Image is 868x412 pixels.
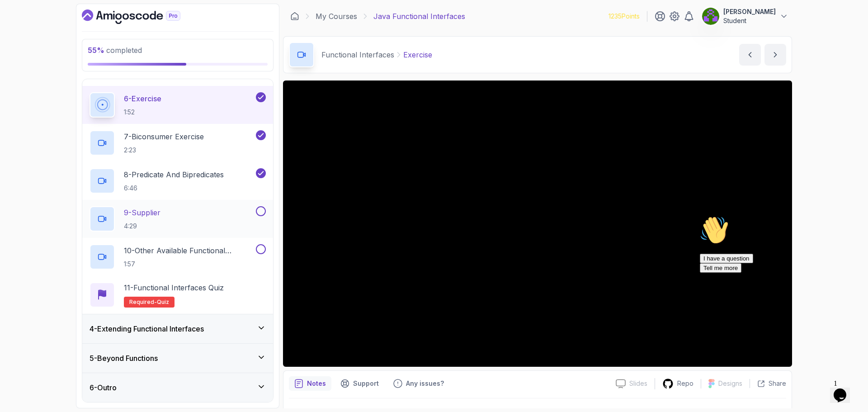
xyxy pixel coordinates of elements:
a: My Courses [316,11,357,22]
button: Feedback button [388,376,449,391]
p: 1:52 [124,108,161,117]
p: Student [723,16,776,25]
button: previous content [739,44,761,66]
span: Hi! How can we help? [4,27,90,34]
button: 6-Exercise1:52 [90,92,266,118]
a: Dashboard [82,9,201,24]
p: Any issues? [406,379,444,388]
p: [PERSON_NAME] [723,7,776,16]
p: 9 - Supplier [124,207,160,218]
a: Repo [655,378,701,389]
p: 1:57 [124,260,254,269]
p: 1235 Points [609,12,640,21]
button: 9-Supplier4:29 [90,206,266,232]
p: 6:46 [124,184,224,193]
p: Functional Interfaces [321,49,394,60]
button: I have a question [4,42,57,51]
p: Exercise [403,49,432,60]
span: Required- [129,298,157,306]
p: 7 - Biconsumer Exercise [124,131,204,142]
button: next content [764,44,786,66]
button: 7-Biconsumer Exercise2:23 [90,130,266,156]
iframe: chat widget [696,212,859,371]
button: Tell me more [4,51,45,61]
p: Repo [677,379,693,388]
p: Share [769,379,786,388]
p: Slides [629,379,647,388]
h3: 6 - Outro [90,382,117,393]
button: Support button [335,376,384,391]
a: Dashboard [290,12,299,21]
h3: 4 - Extending Functional Interfaces [90,323,204,334]
h3: 5 - Beyond Functions [90,353,158,364]
button: notes button [289,376,331,391]
iframe: 6 - Exercise [283,81,792,367]
button: 6-Outro [82,373,273,402]
p: Support [353,379,379,388]
p: Notes [307,379,326,388]
p: 4:29 [124,222,160,231]
p: 6 - Exercise [124,93,161,104]
button: user profile image[PERSON_NAME]Student [702,7,788,25]
img: :wave: [4,4,33,33]
button: 11-Functional Interfaces QuizRequired-quiz [90,282,266,308]
p: 2:23 [124,146,204,155]
p: 11 - Functional Interfaces Quiz [124,282,224,293]
p: Designs [718,379,742,388]
span: quiz [157,298,169,306]
button: 5-Beyond Functions [82,344,273,373]
div: 👋Hi! How can we help?I have a questionTell me more [4,4,166,61]
iframe: chat widget [830,376,859,403]
button: 10-Other Available Functional Interfaces1:57 [90,244,266,270]
img: user profile image [702,8,719,25]
span: 55 % [88,46,104,55]
p: 10 - Other Available Functional Interfaces [124,245,254,256]
p: 8 - Predicate And Bipredicates [124,169,224,180]
button: 4-Extending Functional Interfaces [82,314,273,343]
p: Java Functional Interfaces [373,11,465,22]
button: 8-Predicate And Bipredicates6:46 [90,168,266,194]
span: completed [88,46,142,55]
button: Share [750,379,786,388]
